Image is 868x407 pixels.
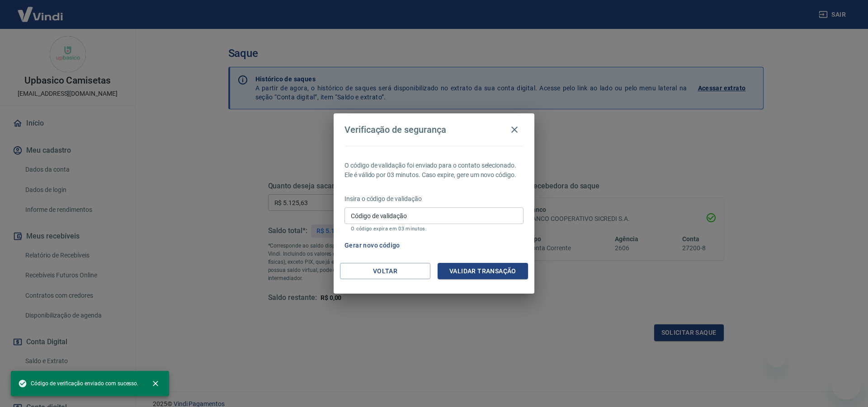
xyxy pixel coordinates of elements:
[351,226,517,232] p: O código expira em 03 minutos.
[344,194,524,204] p: Insira o código de validação
[344,161,524,180] p: O código de validação foi enviado para o contato selecionado. Ele é válido por 03 minutos. Caso e...
[767,349,785,367] iframe: Fechar mensagem
[18,379,138,388] span: Código de verificação enviado com sucesso.
[344,124,446,135] h4: Verificação de segurança
[832,371,861,400] iframe: Botão para abrir a janela de mensagens
[146,374,165,393] button: close
[438,263,528,280] button: Validar transação
[341,237,404,254] button: Gerar novo código
[340,263,430,280] button: Voltar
